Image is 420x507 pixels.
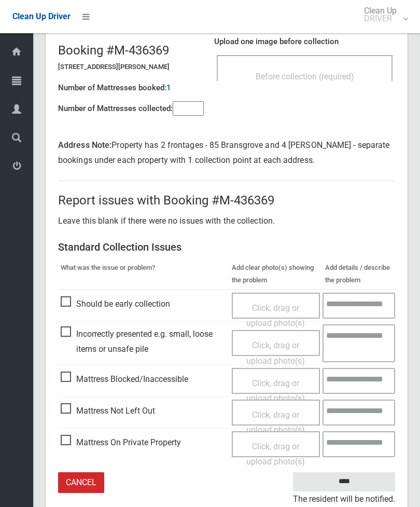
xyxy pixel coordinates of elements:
span: Click, drag or upload photo(s) [246,410,305,435]
small: The resident will be notified. [293,491,395,507]
h4: Upload one image before collection [214,37,395,46]
span: Click, drag or upload photo(s) [246,303,305,328]
h4: Number of Mattresses booked: [58,84,166,92]
small: DRIVER [364,15,397,22]
span: Mattress Not Left Out [61,403,155,419]
h2: Booking #M-436369 [58,44,204,57]
h3: Standard Collection Issues [58,241,395,253]
span: Incorrectly presented e.g. small, loose items or unsafe pile [61,326,227,357]
th: Add details / describe the problem [323,259,395,290]
span: Mattress Blocked/Inaccessible [61,372,188,387]
span: Click, drag or upload photo(s) [246,378,305,404]
th: Add clear photo(s) showing the problem [229,259,323,290]
a: Clean Up Driver [12,9,71,24]
span: Before collection (required) [256,72,354,81]
span: Mattress On Private Property [61,435,181,450]
p: Leave this blank if there were no issues with the collection. [58,213,395,229]
h2: Report issues with Booking #M-436369 [58,194,395,207]
span: Click, drag or upload photo(s) [246,340,305,366]
h4: 1 [166,84,171,92]
a: Cancel [58,472,104,494]
span: Clean Up Driver [12,11,71,21]
h5: [STREET_ADDRESS][PERSON_NAME] [58,63,204,71]
h4: Number of Mattresses collected: [58,104,173,113]
span: Should be early collection [61,296,170,312]
span: Click, drag or upload photo(s) [246,442,305,467]
strong: Address Note: [58,140,111,150]
span: Clean Up [359,7,407,22]
th: What was the issue or problem? [58,259,229,290]
p: Property has 2 frontages - 85 Bransgrove and 4 [PERSON_NAME] - separate bookings under each prope... [58,138,395,168]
